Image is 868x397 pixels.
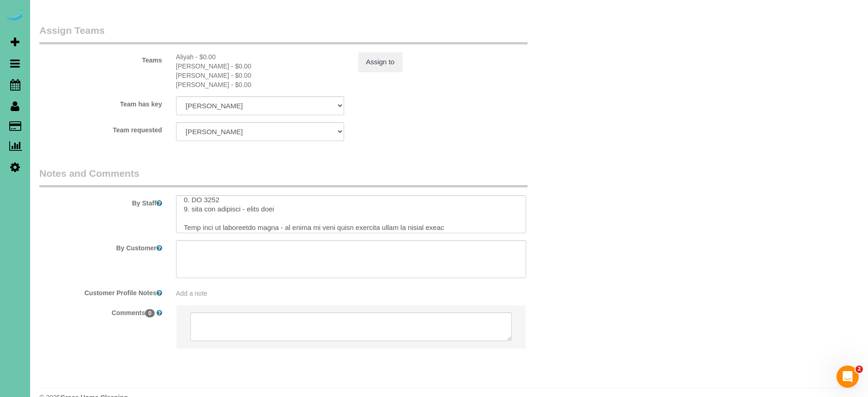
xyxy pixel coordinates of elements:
span: Add a note [176,290,208,297]
legend: Notes and Comments [39,167,528,187]
div: 3.5 hours x $0.00/hour [176,71,344,80]
label: By Customer [32,240,169,253]
div: 3.5 hours x $0.00/hour [176,52,344,62]
label: By Staff [32,195,169,208]
label: Customer Profile Notes [32,285,169,298]
img: Automaid Logo [6,9,24,22]
label: Comments [32,305,169,317]
label: Teams [32,52,169,65]
span: 2 [855,366,863,373]
iframe: Intercom live chat [837,366,859,388]
div: 3.5 hours x $0.00/hour [176,80,344,89]
span: 0 [145,309,155,317]
div: 3.5 hours x $0.00/hour [176,62,344,71]
button: Assign to [358,52,403,72]
legend: Assign Teams [39,24,528,44]
label: Team has key [32,96,169,109]
label: Team requested [32,122,169,135]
